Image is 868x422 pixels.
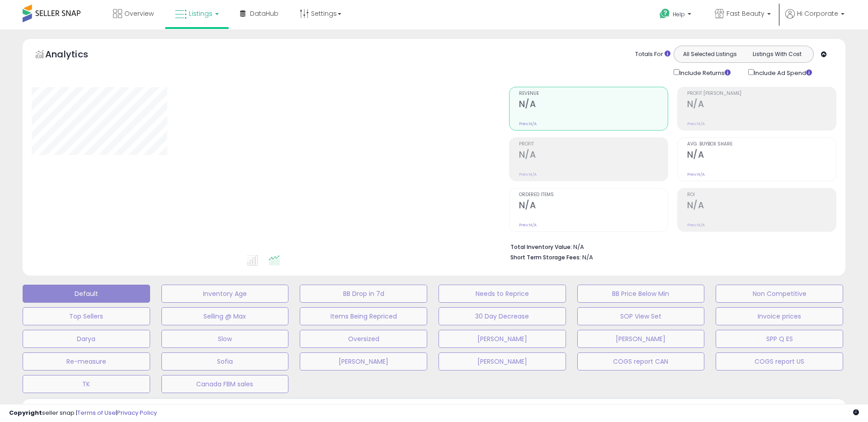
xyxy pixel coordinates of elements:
[23,375,150,393] button: TK
[519,200,668,212] h2: N/A
[785,9,844,29] a: Hi Corporate
[300,352,427,370] button: [PERSON_NAME]
[23,307,150,325] button: Top Sellers
[635,50,670,59] div: Totals For
[577,307,705,325] button: SOP View Set
[687,99,836,111] h2: N/A
[510,253,581,261] b: Short Term Storage Fees:
[716,330,843,348] button: SPP Q ES
[687,150,836,162] h2: N/A
[161,375,289,393] button: Canada FBM sales
[577,330,705,348] button: [PERSON_NAME]
[716,352,843,370] button: COGS report US
[716,307,843,325] button: Invoice prices
[652,1,700,29] a: Help
[439,285,566,303] button: Needs to Reprice
[519,150,668,162] h2: N/A
[189,9,212,18] span: Listings
[23,352,150,370] button: Re-measure
[300,307,427,325] button: Items Being Repriced
[673,10,685,18] span: Help
[577,352,705,370] button: COGS report CAN
[582,253,593,262] span: N/A
[687,142,836,147] span: Avg. Buybox Share
[161,330,289,348] button: Slow
[23,330,150,348] button: Darya
[687,222,705,228] small: Prev: N/A
[741,67,826,78] div: Include Ad Spend
[9,408,42,417] strong: Copyright
[161,352,289,370] button: Sofia
[687,121,705,127] small: Prev: N/A
[519,121,537,127] small: Prev: N/A
[161,285,289,303] button: Inventory Age
[519,192,668,197] span: Ordered Items
[577,285,705,303] button: BB Price Below Min
[726,9,764,18] span: Fast Beauty
[519,142,668,147] span: Profit
[743,48,811,60] button: Listings With Cost
[439,352,566,370] button: [PERSON_NAME]
[510,241,830,252] li: N/A
[687,172,705,177] small: Prev: N/A
[439,330,566,348] button: [PERSON_NAME]
[659,8,670,19] i: Get Help
[510,243,572,251] b: Total Inventory Value:
[519,172,537,177] small: Prev: N/A
[676,48,744,60] button: All Selected Listings
[667,67,741,78] div: Include Returns
[9,409,157,417] div: seller snap | |
[519,91,668,96] span: Revenue
[687,200,836,212] h2: N/A
[687,91,836,96] span: Profit [PERSON_NAME]
[687,192,836,197] span: ROI
[300,285,427,303] button: BB Drop in 7d
[45,48,106,63] h5: Analytics
[519,99,668,111] h2: N/A
[300,330,427,348] button: Oversized
[716,285,843,303] button: Non Competitive
[124,9,154,18] span: Overview
[250,9,278,18] span: DataHub
[23,285,150,303] button: Default
[797,9,838,18] span: Hi Corporate
[519,222,537,228] small: Prev: N/A
[161,307,289,325] button: Selling @ Max
[439,307,566,325] button: 30 Day Decrease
